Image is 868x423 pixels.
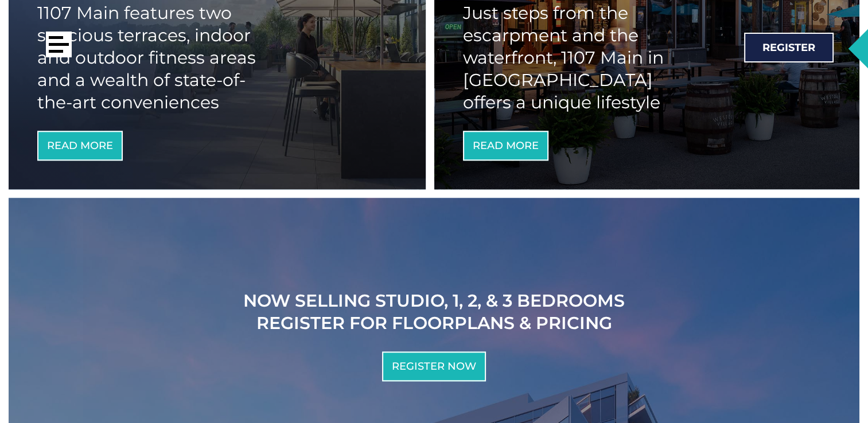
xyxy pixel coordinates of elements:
[762,42,815,53] span: Register
[473,140,539,151] span: Read More
[37,131,123,160] a: Read More
[463,131,548,160] a: Read More
[47,140,113,151] span: Read More
[382,351,486,381] a: Register Now
[744,33,834,62] a: Register
[24,289,844,312] h2: NOW SELLING Studio, 1, 2, & 3 Bedrooms
[238,312,630,334] h2: Register for floorplans & Pricing
[392,361,476,371] span: Register Now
